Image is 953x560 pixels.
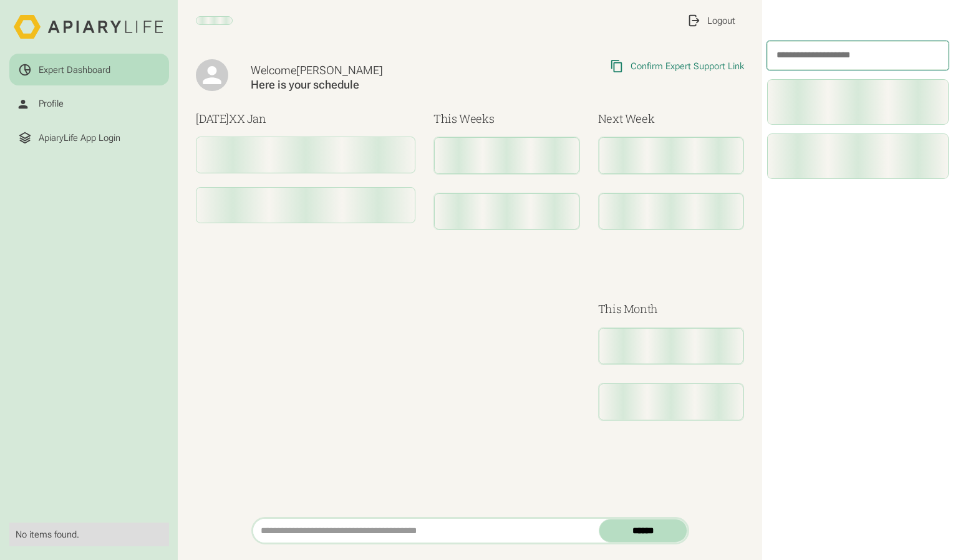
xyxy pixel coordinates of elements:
div: No items found. [16,529,163,540]
h3: This Weeks [433,110,579,127]
a: ApiaryLife App Login [9,122,169,154]
h3: This Month [598,301,744,317]
div: Expert Dashboard [39,64,110,75]
div: Here is your schedule [251,78,495,92]
a: Profile [9,88,169,120]
a: Logout [677,4,744,36]
a: Expert Dashboard [9,54,169,85]
h3: [DATE] [196,110,415,127]
div: Confirm Expert Support Link [631,60,744,72]
h3: Next Week [598,110,744,127]
div: Logout [707,15,735,26]
span: XX Jan [229,111,266,126]
div: Welcome [251,64,495,78]
div: ApiaryLife App Login [39,132,120,143]
span: [PERSON_NAME] [296,64,383,77]
div: Profile [39,98,64,109]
